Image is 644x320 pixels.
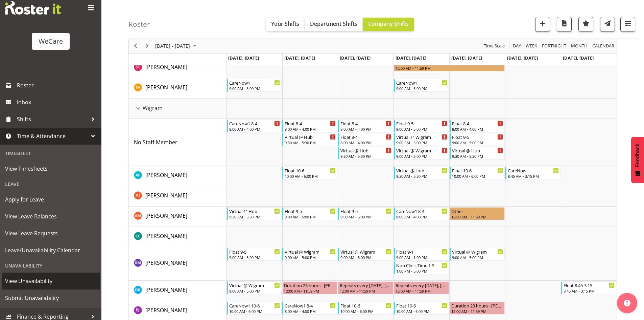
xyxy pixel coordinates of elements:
div: No Staff Member"s event - Virtual @ Hub Begin From Wednesday, August 20, 2025 at 9:30:00 AM GMT+1... [338,147,393,159]
div: Float 8.45-3.15 [564,282,615,289]
div: 9:00 AM - 5:00 PM [396,153,447,159]
div: August 18 - 24, 2025 [153,39,200,53]
div: 1:00 PM - 5:00 PM [396,268,447,274]
td: No Staff Member resource [129,119,226,166]
span: Time & Attendance [17,131,88,141]
td: Simone Turner resource [129,58,226,78]
div: Alex Ferguson"s event - Float 10-6 Begin From Friday, August 22, 2025 at 10:00:00 AM GMT+12:00 En... [450,167,505,179]
span: Apply for Leave [5,194,96,205]
div: Virtual @ Wigram [340,248,391,255]
span: Feedback [635,144,641,167]
span: [PERSON_NAME] [145,259,187,266]
div: 10:00 AM - 6:00 PM [229,308,280,314]
div: No Staff Member"s event - Float 8-4 Begin From Tuesday, August 19, 2025 at 8:00:00 AM GMT+12:00 E... [282,120,337,132]
span: [DATE], [DATE] [340,55,371,61]
span: Shifts [17,114,88,124]
a: [PERSON_NAME] [145,191,187,199]
div: Float 8-4 [285,120,336,127]
span: [DATE], [DATE] [284,55,315,61]
div: Repeats every [DATE], [DATE] - [PERSON_NAME] [340,282,391,289]
div: 9:00 AM - 5:00 PM [229,255,280,260]
div: Virtual @ Wigram [452,248,503,255]
a: [PERSON_NAME] [145,212,187,220]
div: Float 9-5 [285,208,336,214]
div: Virtual @ Wigram [396,133,447,140]
div: No Staff Member"s event - Virtual @ Hub Begin From Tuesday, August 19, 2025 at 9:30:00 AM GMT+12:... [282,133,337,146]
button: Fortnight [541,42,568,50]
div: 9:30 AM - 5:30 PM [340,153,391,159]
div: 8:45 AM - 3:15 PM [508,173,559,179]
a: [PERSON_NAME] [145,232,187,240]
span: Department Shifts [310,20,357,27]
button: Next [143,42,152,50]
span: No Staff Member [134,138,177,146]
div: Virtual @ Hub [285,133,336,140]
div: 9:00 AM - 5:00 PM [396,126,447,132]
div: No Staff Member"s event - Float 9-5 Begin From Thursday, August 21, 2025 at 9:00:00 AM GMT+12:00 ... [394,120,449,132]
img: help-xxl-2.png [624,300,630,306]
div: CareNow1 8-4 [396,208,447,214]
div: 9:00 AM - 5:00 PM [229,288,280,294]
div: Deepti Raturi"s event - Repeats every wednesday, thursday - Deepti Raturi Begin From Wednesday, A... [338,281,393,294]
div: 9:00 AM - 1:00 PM [396,255,447,260]
button: Filter Shifts [620,17,635,32]
div: previous period [130,39,141,53]
div: CareNow1 [229,79,280,86]
div: Float 9-5 [340,208,391,214]
div: 9:00 AM - 5:00 PM [285,255,336,260]
div: 8:00 AM - 4:00 PM [340,126,391,132]
div: CareNow1 10-6 [229,302,280,309]
div: Ella Jarvis"s event - Float 10-6 Begin From Wednesday, August 20, 2025 at 10:00:00 AM GMT+12:00 E... [338,302,393,315]
button: Send a list of all shifts for the selected filtered period to all rostered employees. [600,17,615,32]
a: View Leave Balances [2,208,100,225]
td: Wigram resource [129,99,226,119]
span: [DATE], [DATE] [451,55,482,61]
div: Virtual @ Hub [396,167,447,174]
div: 8:00 AM - 4:00 PM [340,140,391,145]
div: 9:30 AM - 5:30 PM [396,173,447,179]
div: Virtual @ Hub [229,208,280,214]
a: [PERSON_NAME] [145,171,187,179]
div: Non Clinic Time 1-5 [396,262,447,269]
span: [DATE], [DATE] [396,55,426,61]
div: CareNow [508,167,559,174]
span: View Timesheets [5,164,96,174]
div: 12:00 AM - 11:59 PM [451,308,503,314]
div: Virtual @ Wigram [396,147,447,154]
a: No Staff Member [134,138,177,146]
div: No Staff Member"s event - Virtual @ Hub Begin From Friday, August 22, 2025 at 9:30:00 AM GMT+12:0... [450,147,505,159]
div: 12:00 AM - 11:59 PM [396,288,447,294]
td: Alex Ferguson resource [129,166,226,186]
div: Deepti Raturi"s event - Duration 23 hours - Deepti Raturi Begin From Tuesday, August 19, 2025 at ... [282,281,337,294]
div: No Staff Member"s event - Float 8-4 Begin From Friday, August 22, 2025 at 8:00:00 AM GMT+12:00 En... [450,120,505,132]
button: Add a new shift [535,17,550,32]
span: [PERSON_NAME] [145,232,187,240]
div: 12:00 AM - 11:59 PM [284,288,336,294]
div: 10:00 AM - 6:00 PM [452,173,503,179]
span: [PERSON_NAME] [145,212,187,219]
div: Float 8-4 [452,120,503,127]
div: Float 9-1 [396,248,447,255]
a: [PERSON_NAME] [145,286,187,294]
a: View Unavailability [2,273,100,290]
div: CareNow1 [396,79,447,86]
span: [DATE], [DATE] [563,55,594,61]
span: Submit Unavailability [5,293,96,303]
div: next period [141,39,153,53]
div: Deepti Raturi"s event - Virtual @ Wigram Begin From Monday, August 18, 2025 at 9:00:00 AM GMT+12:... [227,281,282,294]
a: Apply for Leave [2,191,100,208]
span: Time Scale [483,42,505,50]
div: Tillie Hollyer"s event - CareNow1 Begin From Monday, August 18, 2025 at 9:00:00 AM GMT+12:00 Ends... [227,79,282,92]
div: Float 9-5 [452,133,503,140]
div: 10:00 AM - 6:00 PM [396,308,447,314]
span: [PERSON_NAME] [145,306,187,314]
div: Virtual @ Wigram [285,248,336,255]
button: Highlight an important date within the roster. [578,17,593,32]
a: Leave/Unavailability Calendar [2,242,100,259]
span: Roster [17,80,98,90]
div: Float 8-4 [340,120,391,127]
div: Deepti Mahajan"s event - Virtual @ Wigram Begin From Tuesday, August 19, 2025 at 9:00:00 AM GMT+1... [282,248,337,261]
div: Alex Ferguson"s event - CareNow Begin From Saturday, August 23, 2025 at 8:45:00 AM GMT+12:00 Ends... [505,167,560,179]
span: View Leave Balances [5,211,96,221]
